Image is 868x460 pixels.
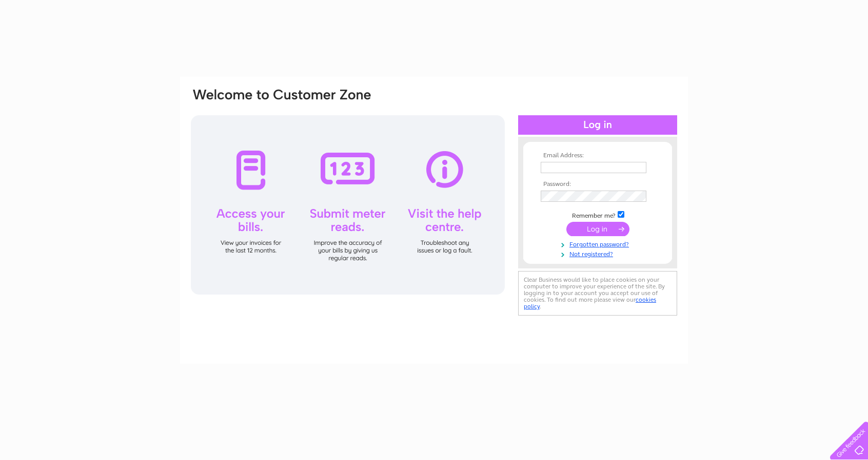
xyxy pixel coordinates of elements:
[538,210,657,220] td: Remember me?
[518,271,677,316] div: Clear Business would like to place cookies on your computer to improve your experience of the sit...
[524,296,656,310] a: cookies policy
[566,222,629,236] input: Submit
[538,152,657,159] th: Email Address:
[541,248,657,258] a: Not registered?
[541,239,657,248] a: Forgotten password?
[538,181,657,188] th: Password:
